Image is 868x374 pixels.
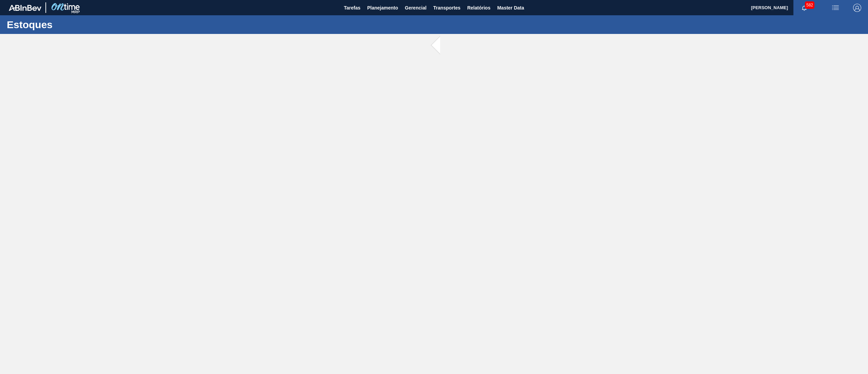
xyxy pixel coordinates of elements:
span: Gerencial [405,4,427,12]
img: TNhmsLtSVTkK8tSr43FrP2fwEKptu5GPRR3wAAAABJRU5ErkJggg== [9,5,41,11]
h1: Estoques [7,21,127,29]
span: Master Data [497,4,524,12]
span: Relatórios [467,4,490,12]
span: Planejamento [367,4,398,12]
span: Transportes [433,4,460,12]
button: Notificações [793,3,815,13]
span: 582 [805,1,814,9]
img: userActions [831,4,840,12]
span: Tarefas [344,4,360,12]
img: Logout [853,4,861,12]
